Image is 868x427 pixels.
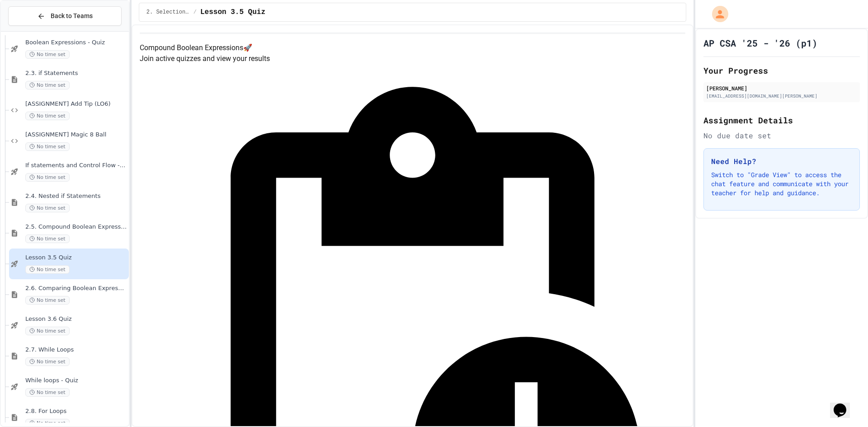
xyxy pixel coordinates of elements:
span: 2. Selection and Iteration [146,9,190,16]
span: No time set [25,173,70,182]
span: Lesson 3.5 Quiz [200,7,265,18]
iframe: chat widget [830,391,859,418]
h2: Your Progress [703,64,860,77]
span: 2.6. Comparing Boolean Expressions ([PERSON_NAME] Laws) [25,285,127,292]
div: [PERSON_NAME] [706,84,857,92]
span: No time set [25,204,70,212]
p: Join active quizzes and view your results [140,53,685,64]
span: No time set [25,50,70,59]
span: No time set [25,296,70,305]
span: No time set [25,112,70,120]
span: No time set [25,265,70,274]
span: No time set [25,388,70,397]
span: If statements and Control Flow - Quiz [25,162,127,169]
span: [ASSIGNMENT] Magic 8 Ball [25,131,127,139]
span: No time set [25,81,70,89]
span: 2.8. For Loops [25,408,127,415]
h2: Assignment Details [703,114,860,127]
h3: Need Help? [711,156,852,167]
span: No time set [25,142,70,151]
span: Lesson 3.5 Quiz [25,254,127,262]
span: No time set [25,327,70,335]
div: [EMAIL_ADDRESS][DOMAIN_NAME][PERSON_NAME] [706,93,857,99]
span: [ASSIGNMENT] Add Tip (LO6) [25,100,127,108]
span: / [193,9,197,16]
p: Switch to "Grade View" to access the chat feature and communicate with your teacher for help and ... [711,170,852,197]
button: Back to Teams [8,6,122,26]
span: No time set [25,235,70,243]
h4: Compound Boolean Expressions 🚀 [140,42,685,53]
span: No time set [25,357,70,366]
div: No due date set [703,130,860,141]
div: My Account [703,4,731,24]
span: 2.5. Compound Boolean Expressions [25,223,127,231]
span: 2.7. While Loops [25,346,127,354]
span: 2.3. if Statements [25,70,127,77]
span: 2.4. Nested if Statements [25,192,127,200]
h1: AP CSA '25 - '26 (p1) [703,37,817,49]
span: Boolean Expressions - Quiz [25,39,127,47]
span: Lesson 3.6 Quiz [25,315,127,323]
span: While loops - Quiz [25,377,127,385]
span: Back to Teams [51,11,93,21]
